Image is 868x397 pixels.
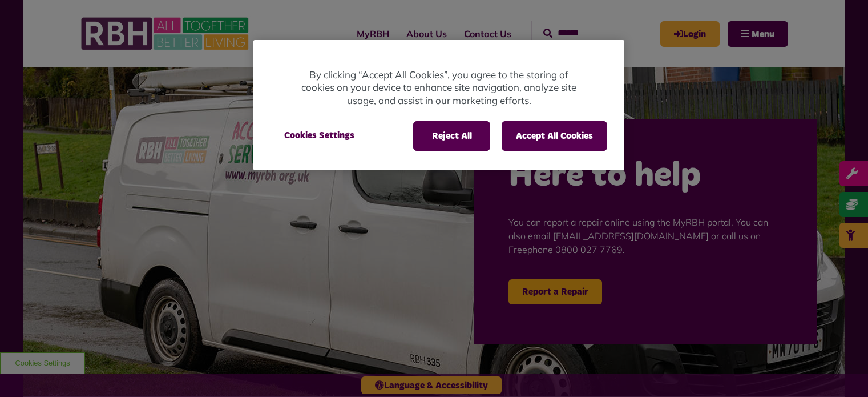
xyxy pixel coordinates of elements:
div: Cookie banner [253,40,624,171]
p: By clicking “Accept All Cookies”, you agree to the storing of cookies on your device to enhance s... [299,69,579,107]
button: Cookies Settings [271,121,368,150]
button: Accept All Cookies [502,121,607,151]
button: Reject All [413,121,490,151]
div: Privacy [253,40,624,171]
